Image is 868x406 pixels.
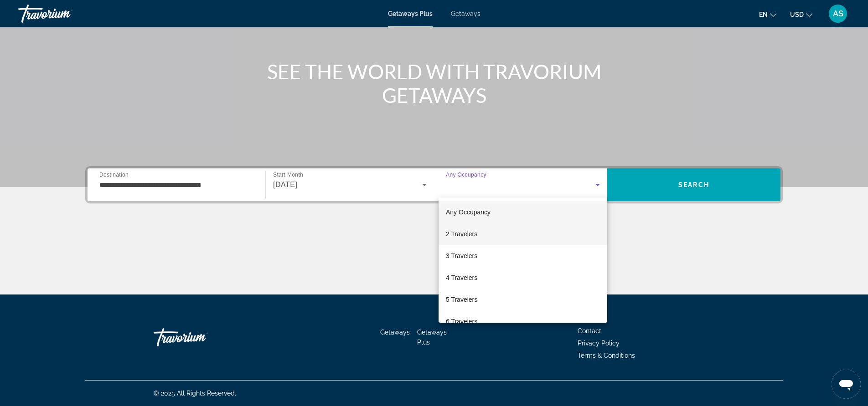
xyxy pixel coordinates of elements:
span: 2 Travelers [446,228,477,239]
span: Any Occupancy [446,208,491,216]
span: 3 Travelers [446,250,477,261]
iframe: Button to launch messaging window [832,370,861,399]
span: 6 Travelers [446,316,477,327]
span: 4 Travelers [446,272,477,283]
span: 5 Travelers [446,294,477,305]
